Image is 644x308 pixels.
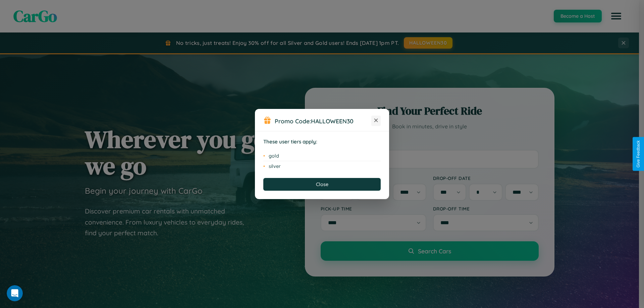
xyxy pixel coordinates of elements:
[263,178,381,191] button: Close
[636,140,641,168] div: Give Feedback
[7,285,23,301] iframe: Intercom live chat
[263,151,381,161] li: gold
[263,161,381,171] li: silver
[311,117,354,125] b: HALLOWEEN30
[275,117,371,125] h3: Promo Code:
[263,138,317,145] strong: These user tiers apply:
